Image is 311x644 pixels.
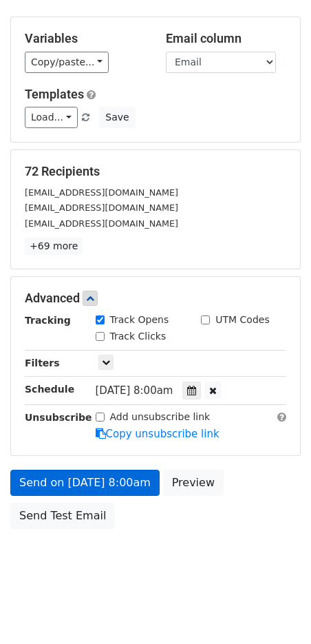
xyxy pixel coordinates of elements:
a: Copy unsubscribe link [96,428,219,440]
strong: Unsubscribe [25,412,92,423]
h5: Advanced [25,291,286,306]
a: Send on [DATE] 8:00am [10,470,160,496]
small: [EMAIL_ADDRESS][DOMAIN_NAME] [25,202,178,213]
small: [EMAIL_ADDRESS][DOMAIN_NAME] [25,187,178,198]
span: [DATE] 8:00am [96,384,173,397]
a: Templates [25,87,84,101]
strong: Tracking [25,315,71,326]
h5: Variables [25,31,145,46]
iframe: Chat Widget [242,578,311,644]
a: Send Test Email [10,503,115,529]
label: Add unsubscribe link [110,410,211,424]
h5: Email column [166,31,286,46]
button: Save [99,107,135,128]
label: Track Opens [110,313,169,327]
label: UTM Codes [215,313,269,327]
a: +69 more [25,238,83,255]
h5: 72 Recipients [25,164,286,179]
a: Load... [25,107,78,128]
label: Track Clicks [110,329,167,344]
a: Copy/paste... [25,52,109,73]
strong: Schedule [25,384,74,395]
strong: Filters [25,357,60,368]
a: Preview [163,470,224,496]
small: [EMAIL_ADDRESS][DOMAIN_NAME] [25,218,178,229]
